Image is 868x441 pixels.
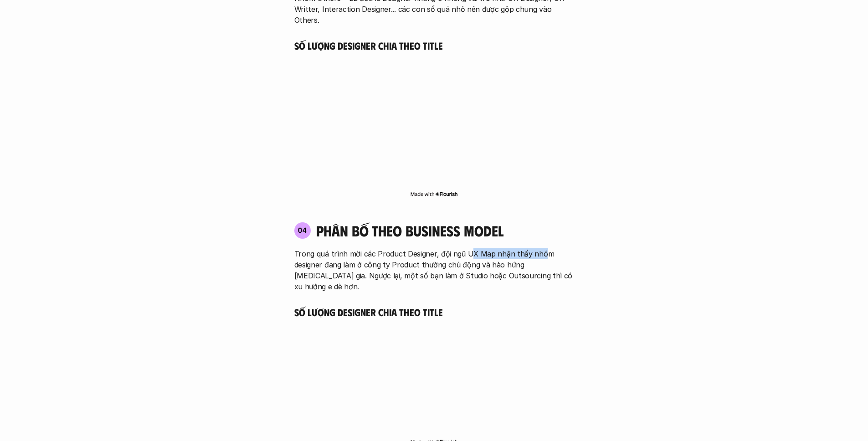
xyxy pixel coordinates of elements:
h5: Số lượng Designer chia theo Title [294,306,574,318]
img: Made with Flourish [410,190,458,198]
h5: Số lượng Designer chia theo Title [294,39,574,52]
iframe: Interactive or visual content [286,52,582,189]
iframe: Interactive or visual content [286,318,582,436]
h4: phân bố theo business model [316,222,503,239]
p: Trong quá trình mời các Product Designer, đội ngũ UX Map nhận thấy nhóm designer đang làm ở công ... [294,248,574,292]
p: 04 [298,226,307,234]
